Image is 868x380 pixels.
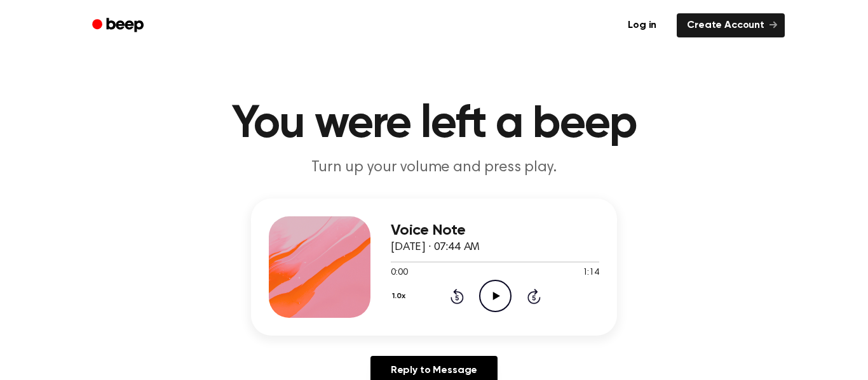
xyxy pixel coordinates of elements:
h1: You were left a beep [109,102,759,147]
span: 1:14 [583,266,599,280]
p: Turn up your volume and press play. [190,157,678,178]
button: 1.0x [391,285,410,307]
a: Log in [615,11,669,40]
span: 0:00 [391,266,407,280]
a: Create Account [677,13,785,37]
span: [DATE] · 07:44 AM [391,242,480,253]
h3: Voice Note [391,222,599,239]
a: Beep [83,13,155,38]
